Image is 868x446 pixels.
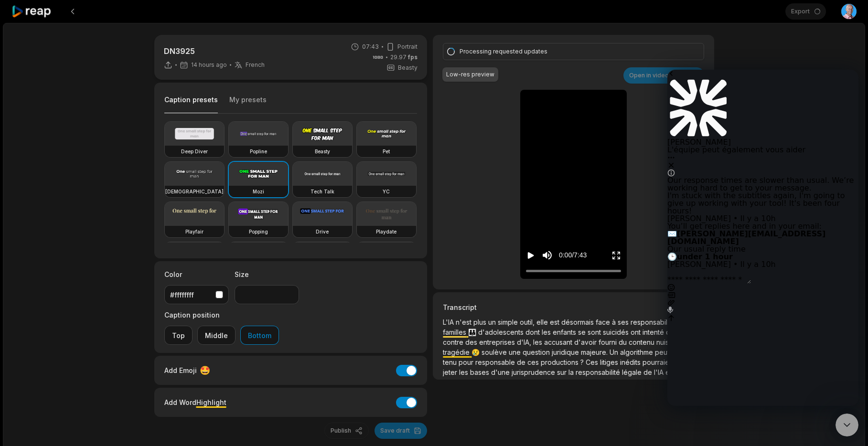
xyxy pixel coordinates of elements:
button: Publish [324,423,369,439]
span: responsable [475,358,517,366]
span: les [542,328,553,336]
span: jurisprudence [512,368,557,376]
span: soulève [482,348,509,356]
span: n'est [456,318,473,326]
span: majeure. [581,348,610,356]
h3: [DEMOGRAPHIC_DATA] [165,188,224,195]
h3: YC [383,188,390,195]
span: entreprises [479,338,517,346]
button: Enter Fullscreen [611,246,621,264]
button: Caption presets [164,95,218,114]
span: French [246,61,265,69]
button: My presets [229,95,267,113]
span: légale [622,368,643,376]
span: un [488,318,498,326]
span: suicidés [603,328,631,336]
span: bases [470,368,491,376]
span: pourraient [643,358,677,366]
span: sont [588,328,603,336]
span: juridique [552,348,581,356]
span: responsabilités. [631,318,682,326]
span: des [666,328,680,336]
span: l'IA [654,368,665,376]
span: dont [525,328,542,336]
span: d'adolescents [478,328,525,336]
span: les [533,338,544,346]
span: fps [408,53,418,61]
span: à [612,318,618,326]
span: fourni [599,338,619,346]
span: de [643,368,654,376]
h3: Playfair [185,228,204,235]
div: Add Word [164,396,226,409]
span: Highlight [196,398,226,406]
h3: Deep Diver [181,148,208,155]
span: ont [631,328,643,336]
span: litiges [600,358,620,366]
span: et [665,368,674,376]
label: Color [164,269,229,279]
span: inédits [620,358,643,366]
button: Bottom [240,326,279,345]
span: Portrait [397,42,418,51]
h3: Pet [383,148,390,155]
span: face [596,318,612,326]
span: la [568,368,576,376]
span: Ces [586,358,600,366]
span: les [459,368,470,376]
span: est [550,318,561,326]
span: du [619,338,629,346]
div: 0:00 / 7:43 [559,250,587,260]
span: accusant [544,338,574,346]
span: plus [473,318,488,326]
span: outil, [520,318,536,326]
button: #ffffffff [164,285,229,304]
span: ces [527,358,541,366]
span: L'IA [443,318,456,326]
div: Processing requested updates [460,47,684,56]
button: Play video [526,246,536,264]
h3: Transcript [443,302,704,312]
span: question [523,348,552,356]
span: contenu [629,338,656,346]
span: désormais [561,318,596,326]
span: 07:43 [362,42,379,51]
span: une [509,348,523,356]
span: se [578,328,588,336]
span: de [517,358,527,366]
p: 👪 😢 📅 📅 🔦 🔦 🔦 ⚠️ 🌍 🌍 🌍 🏃‍♂️ 💰 💰 🚀 🌐 📊 📊 💡 💡 ⏳ ❗ 🔄 🔄 💎 💎 🔒 🔒 🔒 ⚔️ 🥇 🥇 🔄 [443,317,704,377]
span: 29.97 [390,53,418,62]
label: Size [235,269,299,279]
span: jeter [443,368,459,376]
h3: Drive [316,228,329,235]
span: Add Emoji [164,365,197,375]
span: responsabilité [576,368,622,376]
h3: Playdate [376,228,396,235]
span: simple [498,318,520,326]
span: d'avoir [574,338,599,346]
h3: Popping [249,228,268,235]
span: pour [459,358,475,366]
iframe: Intercom live chat [667,70,858,406]
span: algorithme [620,348,655,356]
span: des [465,338,479,346]
span: sur [557,368,568,376]
h3: Popline [250,148,267,155]
span: 14 hours ago [191,61,227,69]
h3: Mozi [253,188,264,195]
span: familles [443,328,468,336]
div: Low-res preview [446,70,494,79]
span: peut-il [655,348,677,356]
span: Un [610,348,620,356]
span: elle [536,318,550,326]
span: d'IA, [517,338,533,346]
span: enfants [553,328,578,336]
label: Caption position [164,310,279,320]
button: Middle [197,326,236,345]
div: #ffffffff [170,290,212,300]
span: tenu [443,358,459,366]
span: intenté [643,328,666,336]
span: 🤩 [200,364,210,377]
h3: Beasty [315,148,330,155]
